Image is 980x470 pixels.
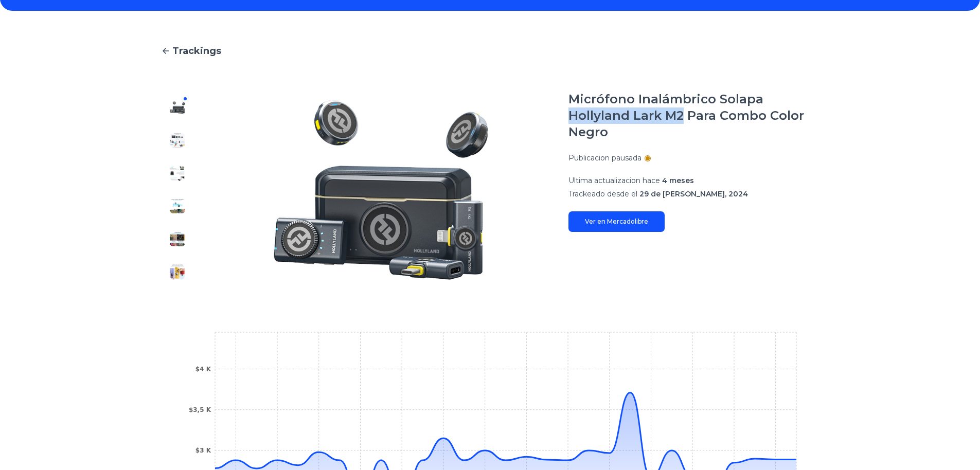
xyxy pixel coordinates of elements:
[169,198,186,214] img: Micrófono Inalámbrico Solapa Hollyland Lark M2 Para Combo Color Negro
[169,132,186,149] img: Micrófono Inalámbrico Solapa Hollyland Lark M2 Para Combo Color Negro
[568,189,637,198] span: Trackeado desde el
[161,44,819,58] a: Trackings
[568,176,660,185] span: Ultima actualizacion hace
[172,44,221,58] span: Trackings
[169,264,186,280] img: Micrófono Inalámbrico Solapa Hollyland Lark M2 Para Combo Color Negro
[568,91,819,140] h1: Micrófono Inalámbrico Solapa Hollyland Lark M2 Para Combo Color Negro
[639,189,748,198] span: 29 de [PERSON_NAME], 2024
[195,447,211,454] tspan: $3 K
[188,406,211,413] tspan: $3,5 K
[169,165,186,182] img: Micrófono Inalámbrico Solapa Hollyland Lark M2 Para Combo Color Negro
[169,99,186,116] img: Micrófono Inalámbrico Solapa Hollyland Lark M2 Para Combo Color Negro
[568,211,665,232] a: Ver en Mercadolibre
[169,231,186,247] img: Micrófono Inalámbrico Solapa Hollyland Lark M2 Para Combo Color Negro
[215,91,548,288] img: Micrófono Inalámbrico Solapa Hollyland Lark M2 Para Combo Color Negro
[568,153,642,163] p: Publicacion pausada
[662,176,694,185] span: 4 meses
[195,366,211,373] tspan: $4 K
